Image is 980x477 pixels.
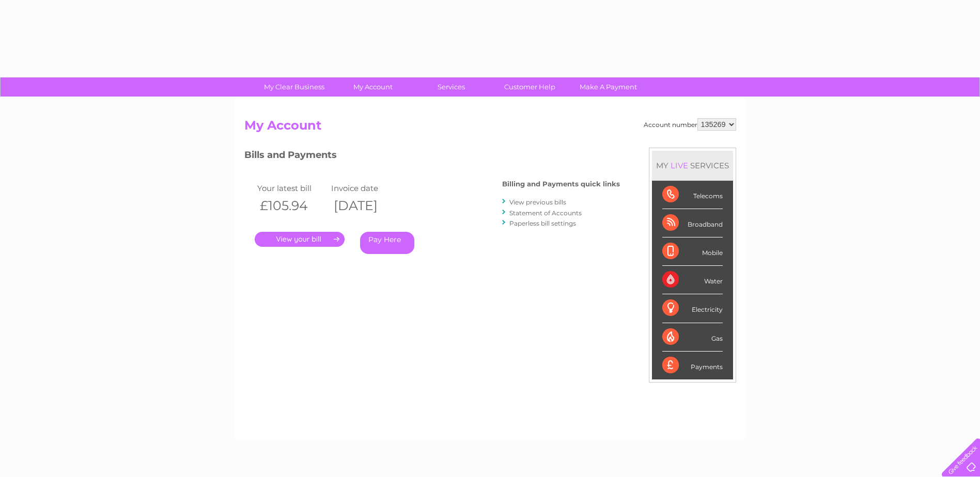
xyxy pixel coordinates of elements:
[509,209,582,217] a: Statement of Accounts
[244,118,736,138] h2: My Account
[662,294,723,323] div: Electricity
[255,232,345,247] a: .
[329,181,403,195] td: Invoice date
[662,266,723,294] div: Water
[487,77,572,97] a: Customer Help
[329,195,403,216] th: [DATE]
[509,198,566,206] a: View previous bills
[360,232,414,254] a: Pay Here
[644,118,736,131] div: Account number
[244,148,620,166] h3: Bills and Payments
[662,352,723,379] div: Payments
[668,161,690,170] div: LIVE
[662,323,723,352] div: Gas
[409,77,494,97] a: Services
[509,219,576,227] a: Paperless bill settings
[255,195,329,216] th: £105.94
[330,77,415,97] a: My Account
[252,77,337,97] a: My Clear Business
[566,77,651,97] a: Make A Payment
[662,237,723,266] div: Mobile
[255,181,329,195] td: Your latest bill
[662,181,723,209] div: Telecoms
[502,180,620,188] h4: Billing and Payments quick links
[652,151,733,180] div: MY SERVICES
[662,209,723,237] div: Broadband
